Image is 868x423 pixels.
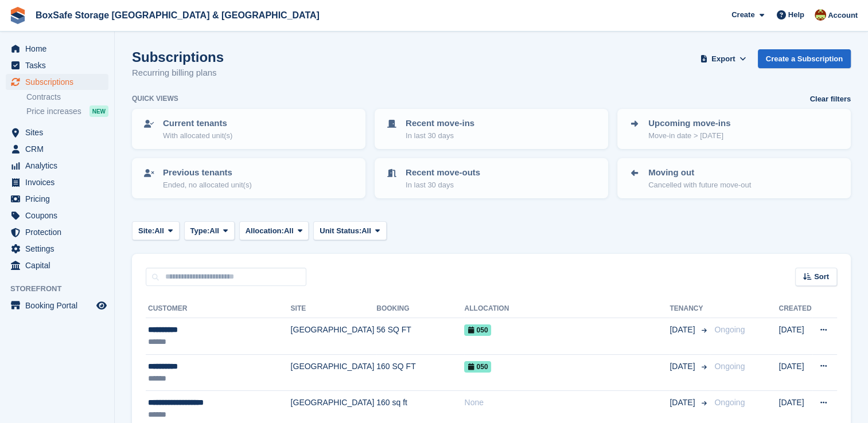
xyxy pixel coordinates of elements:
[6,224,108,240] a: menu
[758,49,851,68] a: Create a Subscription
[670,397,697,409] span: [DATE]
[670,361,697,373] span: [DATE]
[25,191,94,207] span: Pricing
[291,354,377,391] td: [GEOGRAPHIC_DATA]
[6,141,108,157] a: menu
[788,9,804,21] span: Help
[464,300,670,318] th: Allocation
[138,225,154,237] span: Site:
[376,318,464,355] td: 56 SQ FT
[376,110,607,148] a: Recent move-ins In last 30 days
[154,225,164,237] span: All
[25,57,94,73] span: Tasks
[25,124,94,140] span: Sites
[618,110,850,148] a: Upcoming move-ins Move-in date > [DATE]
[25,257,94,273] span: Capital
[648,179,751,191] p: Cancelled with future move-out
[361,225,371,237] span: All
[133,159,364,197] a: Previous tenants Ended, no allocated unit(s)
[6,41,108,57] a: menu
[26,106,81,117] span: Price increases
[9,7,26,24] img: stora-icon-8386f47178a22dfd0bd8f6a31ec36ba5ce8667c1dd55bd0f319d3a0aa187defe.svg
[163,179,252,191] p: Ended, no allocated unit(s)
[711,53,735,65] span: Export
[163,130,232,142] p: With allocated unit(s)
[6,74,108,90] a: menu
[133,110,364,148] a: Current tenants With allocated unit(s)
[209,225,219,237] span: All
[291,318,377,355] td: [GEOGRAPHIC_DATA]
[6,257,108,273] a: menu
[731,9,754,21] span: Create
[246,225,284,237] span: Allocation:
[6,174,108,190] a: menu
[6,158,108,174] a: menu
[132,49,224,65] h1: Subscriptions
[648,166,751,179] p: Moving out
[406,179,480,191] p: In last 30 days
[95,299,108,312] a: Preview store
[464,397,670,409] div: None
[648,117,730,130] p: Upcoming move-ins
[618,159,850,197] a: Moving out Cancelled with future move-out
[146,300,291,318] th: Customer
[6,124,108,140] a: menu
[779,300,812,318] th: Created
[163,117,232,130] p: Current tenants
[809,93,851,105] a: Clear filters
[25,158,94,174] span: Analytics
[376,159,607,197] a: Recent move-outs In last 30 days
[714,398,745,407] span: Ongoing
[6,241,108,257] a: menu
[25,74,94,90] span: Subscriptions
[10,283,114,295] span: Storefront
[132,66,224,80] p: Recurring billing plans
[376,354,464,391] td: 160 SQ FT
[670,300,710,318] th: Tenancy
[291,300,377,318] th: Site
[26,105,108,117] a: Price increases NEW
[313,221,386,240] button: Unit Status: All
[320,225,361,237] span: Unit Status:
[6,207,108,224] a: menu
[814,271,829,283] span: Sort
[376,300,464,318] th: Booking
[464,361,491,373] span: 050
[26,92,108,103] a: Contracts
[6,191,108,207] a: menu
[828,10,858,21] span: Account
[25,224,94,240] span: Protection
[25,241,94,257] span: Settings
[779,318,812,355] td: [DATE]
[184,221,235,240] button: Type: All
[132,93,178,104] h6: Quick views
[714,325,745,334] span: Ongoing
[6,57,108,73] a: menu
[406,166,480,179] p: Recent move-outs
[239,221,309,240] button: Allocation: All
[464,324,491,336] span: 050
[714,362,745,371] span: Ongoing
[190,225,210,237] span: Type:
[132,221,180,240] button: Site: All
[815,9,826,21] img: Kim
[406,117,474,130] p: Recent move-ins
[406,130,474,142] p: In last 30 days
[779,354,812,391] td: [DATE]
[163,166,252,179] p: Previous tenants
[31,6,324,25] a: BoxSafe Storage [GEOGRAPHIC_DATA] & [GEOGRAPHIC_DATA]
[6,297,108,314] a: menu
[648,130,730,142] p: Move-in date > [DATE]
[25,297,94,314] span: Booking Portal
[698,49,749,68] button: Export
[25,207,94,224] span: Coupons
[25,141,94,157] span: CRM
[25,41,94,57] span: Home
[670,324,697,336] span: [DATE]
[284,225,294,237] span: All
[89,105,108,117] div: NEW
[25,174,94,190] span: Invoices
